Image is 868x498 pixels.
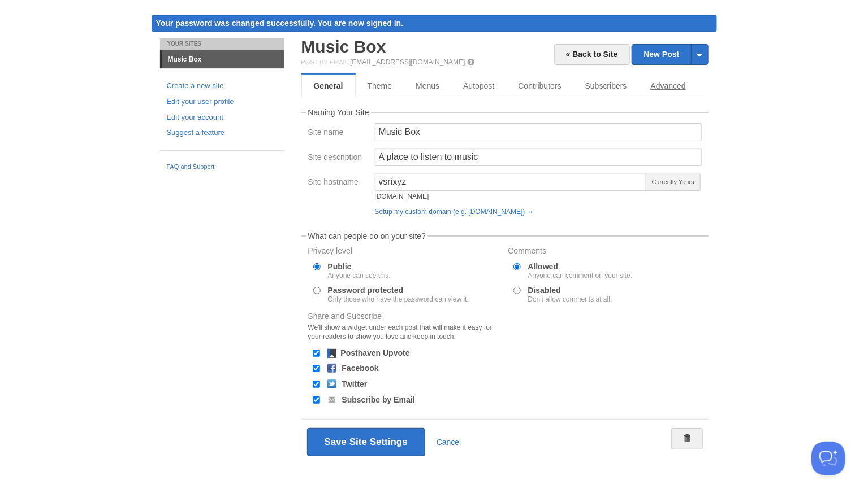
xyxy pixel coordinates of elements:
[528,296,612,303] div: Don't allow comments at all.
[327,364,336,373] img: facebook.png
[308,153,368,164] label: Site description
[356,75,404,97] a: Theme
[508,247,702,257] label: Comments
[308,178,368,189] label: Site hostname
[308,312,502,344] label: Share and Subscribe
[308,247,502,257] label: Privacy level
[573,75,639,97] a: Subscribers
[328,272,391,279] div: Anyone can see this.
[301,59,348,65] span: Post by Email
[404,75,451,97] a: Menus
[342,380,368,388] label: Twitter
[328,263,391,279] label: Public
[306,108,371,116] legend: Naming Your Site
[646,173,700,191] span: Currently Yours
[639,75,698,97] a: Advanced
[375,193,647,200] div: [DOMAIN_NAME]
[167,80,278,92] a: Create a new site
[162,50,284,68] a: Music Box
[528,263,633,279] label: Allowed
[167,96,278,108] a: Edit your user profile
[507,75,573,97] a: Contributors
[167,112,278,124] a: Edit your account
[342,396,415,404] label: Subscribe by Email
[327,379,336,388] img: twitter.png
[451,75,506,97] a: Autopost
[811,442,845,475] iframe: Help Scout Beacon - Open
[554,44,630,65] a: « Back to Site
[306,232,428,240] legend: What can people do on your site?
[308,323,502,341] div: We'll show a widget under each post that will make it easy for your readers to show you love and ...
[375,208,533,216] a: Setup my custom domain (e.g. [DOMAIN_NAME]) »
[528,272,633,279] div: Anyone can comment on your site.
[350,58,465,66] a: [EMAIL_ADDRESS][DOMAIN_NAME]
[437,438,461,447] a: Cancel
[632,45,707,64] a: New Post
[307,428,425,456] button: Save Site Settings
[342,364,379,372] label: Facebook
[301,75,356,97] a: General
[341,349,410,357] label: Posthaven Upvote
[160,38,284,50] li: Your Sites
[328,296,469,303] div: Only those who have the password can view it.
[167,127,278,139] a: Suggest a feature
[301,37,386,56] a: Music Box
[152,15,717,32] div: Your password was changed successfully. You are now signed in.
[328,286,469,303] label: Password protected
[167,162,278,172] a: FAQ and Support
[528,286,612,303] label: Disabled
[308,128,368,139] label: Site name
